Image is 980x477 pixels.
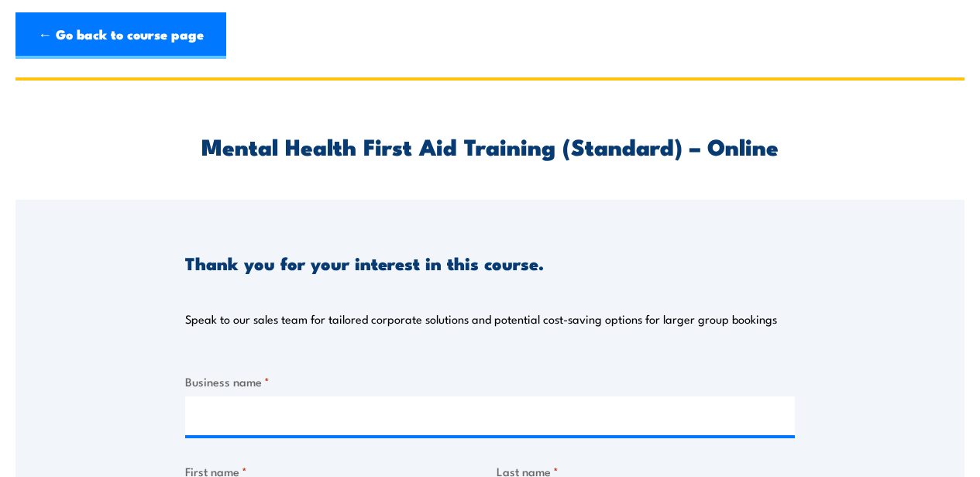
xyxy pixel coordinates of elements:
[15,12,226,59] a: ← Go back to course page
[185,311,777,327] p: Speak to our sales team for tailored corporate solutions and potential cost-saving options for la...
[185,136,795,156] h2: Mental Health First Aid Training (Standard) – Online
[185,254,544,272] h3: Thank you for your interest in this course.
[185,372,795,390] label: Business name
